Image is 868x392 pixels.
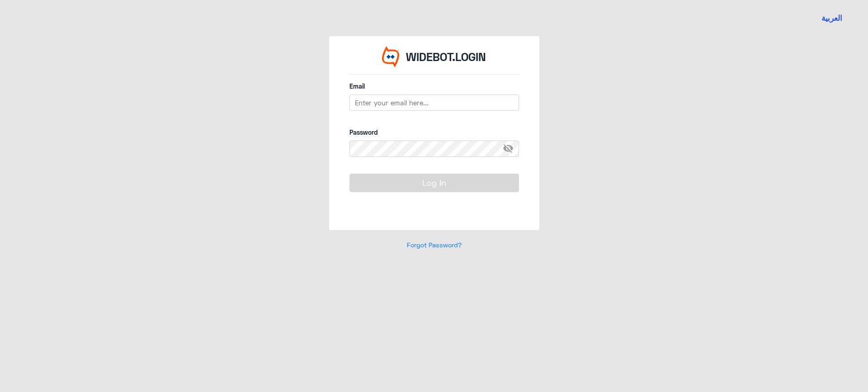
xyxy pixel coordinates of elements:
[382,46,399,67] img: Widebot Logo
[349,174,519,192] button: Log In
[406,48,486,66] p: WIDEBOT.LOGIN
[821,13,842,24] button: العربية
[503,141,519,157] span: visibility_off
[349,94,519,111] input: Enter your email here...
[349,128,519,137] label: Password
[816,7,848,29] a: SWITCHLANG
[407,241,462,249] a: Forgot Password?
[349,81,519,91] label: Email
